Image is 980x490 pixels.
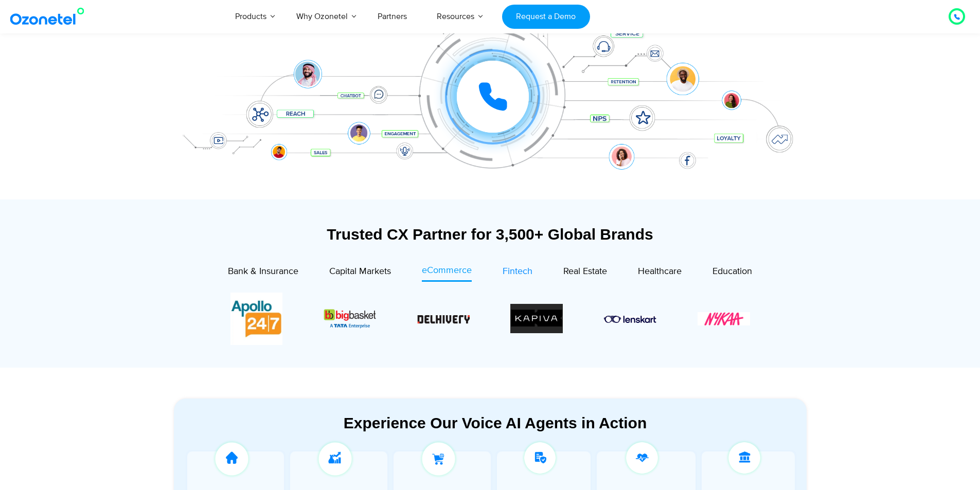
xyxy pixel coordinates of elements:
[230,293,750,345] div: Image Carousel
[502,5,590,29] a: Request a Demo
[503,264,532,282] a: Fintech
[184,414,807,432] div: Experience Our Voice AI Agents in Action
[228,264,298,282] a: Bank & Insurance
[329,266,391,277] span: Capital Markets
[422,265,472,276] span: eCommerce
[329,264,391,282] a: Capital Markets
[638,264,682,282] a: Healthcare
[503,266,532,277] span: Fintech
[228,266,298,277] span: Bank & Insurance
[638,266,682,277] span: Healthcare
[563,264,607,282] a: Real Estate
[174,225,807,243] div: Trusted CX Partner for 3,500+ Global Brands
[712,264,752,282] a: Education
[563,266,607,277] span: Real Estate
[422,264,472,282] a: eCommerce
[712,266,752,277] span: Education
